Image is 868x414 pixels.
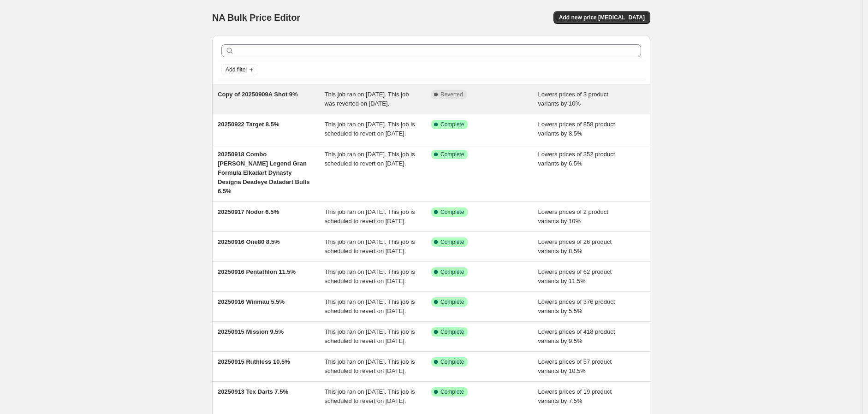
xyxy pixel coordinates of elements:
[440,268,464,276] span: Complete
[218,388,288,395] span: 20250913 Tex Darts 7.5%
[325,358,415,374] span: This job ran on [DATE]. This job is scheduled to revert on [DATE].
[218,151,309,195] span: 20250918 Combo [PERSON_NAME] Legend Gran Formula Elkadart Dynasty Designa Deadeye Datadart Bulls ...
[212,12,300,23] span: NA Bulk Price Editor
[440,151,464,158] span: Complete
[538,328,615,344] span: Lowers prices of 418 product variants by 9.5%
[538,388,612,404] span: Lowers prices of 19 product variants by 7.5%
[440,238,464,246] span: Complete
[440,208,464,216] span: Complete
[538,91,608,107] span: Lowers prices of 3 product variants by 10%
[440,298,464,306] span: Complete
[325,151,415,167] span: This job ran on [DATE]. This job is scheduled to revert on [DATE].
[218,358,290,365] span: 20250915 Ruthless 10.5%
[325,268,415,284] span: This job ran on [DATE]. This job is scheduled to revert on [DATE].
[538,121,615,137] span: Lowers prices of 858 product variants by 8.5%
[538,358,612,374] span: Lowers prices of 57 product variants by 10.5%
[218,328,284,335] span: 20250915 Mission 9.5%
[325,298,415,314] span: This job ran on [DATE]. This job is scheduled to revert on [DATE].
[218,208,279,215] span: 20250917 Nodor 6.5%
[325,328,415,344] span: This job ran on [DATE]. This job is scheduled to revert on [DATE].
[325,238,415,254] span: This job ran on [DATE]. This job is scheduled to revert on [DATE].
[226,66,247,73] span: Add filter
[221,64,258,75] button: Add filter
[218,238,279,245] span: 20250916 One80 8.5%
[538,268,612,284] span: Lowers prices of 62 product variants by 11.5%
[538,298,615,314] span: Lowers prices of 376 product variants by 5.5%
[440,388,464,396] span: Complete
[325,388,415,404] span: This job ran on [DATE]. This job is scheduled to revert on [DATE].
[553,11,650,24] button: Add new price [MEDICAL_DATA]
[440,328,464,336] span: Complete
[559,14,645,21] span: Add new price [MEDICAL_DATA]
[218,298,285,305] span: 20250916 Winmau 5.5%
[325,208,415,225] span: This job ran on [DATE]. This job is scheduled to revert on [DATE].
[325,121,415,137] span: This job ran on [DATE]. This job is scheduled to revert on [DATE].
[538,238,612,254] span: Lowers prices of 26 product variants by 8.5%
[218,121,279,128] span: 20250922 Target 8.5%
[538,208,608,225] span: Lowers prices of 2 product variants by 10%
[440,121,464,128] span: Complete
[218,91,298,98] span: Copy of 20250909A Shot 9%
[325,91,409,107] span: This job ran on [DATE]. This job was reverted on [DATE].
[440,91,463,98] span: Reverted
[440,358,464,366] span: Complete
[218,268,296,275] span: 20250916 Pentathlon 11.5%
[538,151,615,167] span: Lowers prices of 352 product variants by 6.5%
